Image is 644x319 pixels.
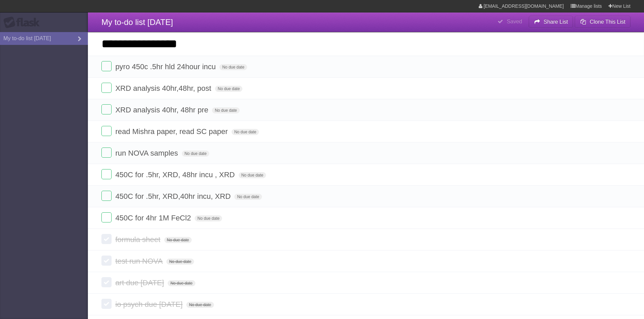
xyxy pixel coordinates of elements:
b: Saved [507,19,522,24]
span: 450C for .5hr, XRD,40hr incu, XRD [115,192,232,201]
label: Done [101,277,112,287]
label: Done [101,299,112,309]
span: No due date [195,215,222,221]
span: art due [DATE] [115,278,166,287]
span: XRD analysis 40hr, 48hr pre [115,106,210,114]
span: No due date [215,86,242,92]
span: No due date [212,107,239,113]
div: Flask [3,17,44,29]
label: Done [101,191,112,201]
span: No due date [239,172,266,178]
button: Clone This List [575,16,630,28]
span: No due date [168,280,195,286]
span: No due date [219,64,247,70]
label: Done [101,104,112,114]
button: Share List [529,16,573,28]
span: No due date [234,194,262,200]
label: Done [101,234,112,244]
span: No due date [186,302,214,308]
b: Clone This List [590,19,625,25]
span: No due date [182,151,209,157]
label: Done [101,256,112,266]
span: No due date [166,259,194,265]
span: formula sheet [115,235,162,244]
span: No due date [164,237,192,243]
span: io psych due [DATE] [115,300,184,309]
label: Done [101,212,112,222]
span: run NOVA samples [115,149,180,157]
span: No due date [232,129,259,135]
span: pyro 450c .5hr hld 24hour incu [115,62,217,71]
label: Done [101,61,112,71]
b: Share List [544,19,568,25]
span: XRD analysis 40hr,48hr, post [115,84,213,92]
span: My to-do list [DATE] [101,18,173,27]
label: Done [101,169,112,179]
span: test run NOVA [115,257,164,265]
label: Done [101,148,112,158]
label: Done [101,126,112,136]
span: read Mishra paper, read SC paper [115,127,230,136]
label: Done [101,83,112,93]
span: 450C for 4hr 1M FeCl2 [115,214,193,222]
span: 450C for .5hr, XRD, 48hr incu , XRD [115,170,236,179]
